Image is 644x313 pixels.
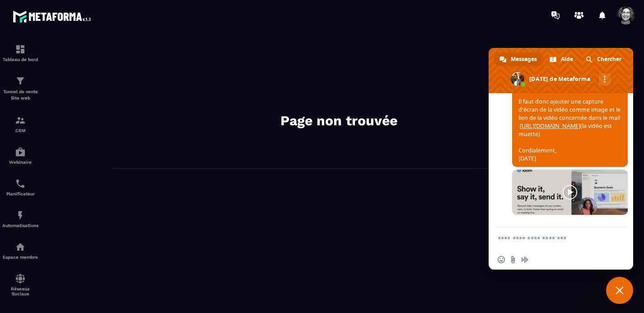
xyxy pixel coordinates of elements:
[509,256,517,263] span: Envoyer un fichier
[2,286,38,296] p: Réseaux Sociaux
[2,128,38,133] p: CRM
[2,191,38,196] p: Planificateur
[15,242,26,252] img: automations
[2,203,38,235] a: automationsautomationsAutomatisations
[544,52,579,66] div: Aide
[2,108,38,140] a: formationformationCRM
[2,57,38,62] p: Tableau de bord
[606,277,633,304] div: Fermer le chat
[2,160,38,165] p: Webinaire
[2,69,38,108] a: formationformationTunnel de vente Site web
[599,73,611,85] div: Autres canaux
[597,52,621,66] span: Chercher
[15,76,26,86] img: formation
[498,256,505,263] span: Insérer un emoji
[2,37,38,69] a: formationformationTableau de bord
[511,52,537,66] span: Messages
[2,140,38,171] a: automationsautomationsWebinaire
[2,223,38,228] p: Automatisations
[13,8,94,25] img: logo
[521,256,528,263] span: Message audio
[2,266,38,303] a: social-networksocial-networkRéseaux Sociaux
[494,52,543,66] div: Messages
[580,52,628,66] div: Chercher
[520,122,580,130] a: [URL][DOMAIN_NAME]
[15,210,26,221] img: automations
[2,171,38,203] a: schedulerschedulerPlanificateur
[15,115,26,126] img: formation
[15,44,26,55] img: formation
[203,112,474,130] h2: Page non trouvée
[2,235,38,266] a: automationsautomationsEspace membre
[15,147,26,157] img: automations
[15,273,26,284] img: social-network
[2,89,38,101] p: Tunnel de vente Site web
[2,255,38,260] p: Espace membre
[561,52,573,66] span: Aide
[15,178,26,189] img: scheduler
[498,235,604,243] textarea: Entrez votre message...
